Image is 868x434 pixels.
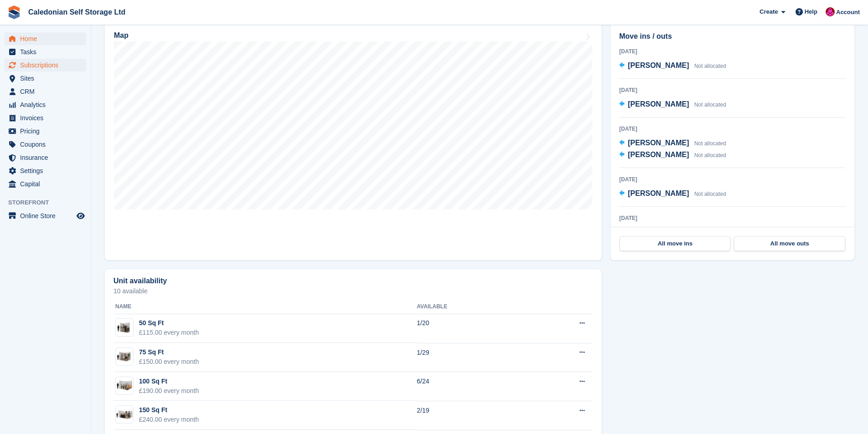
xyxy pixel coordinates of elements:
a: menu [5,138,86,151]
img: 32-sqft-unit.jpg [116,321,133,334]
h2: Map [114,31,128,40]
span: Create [760,7,778,16]
span: Insurance [20,151,75,164]
div: [DATE] [619,47,846,56]
span: Subscriptions [20,59,75,71]
a: menu [5,46,86,58]
td: 1/20 [417,314,525,343]
span: Not allocated [694,102,726,108]
a: menu [5,112,86,124]
p: 10 available [113,288,593,294]
img: 150-sqft-unit.jpg [116,408,133,421]
span: [PERSON_NAME] [628,189,689,197]
td: 6/24 [417,372,525,401]
span: [PERSON_NAME] [628,100,689,108]
span: [PERSON_NAME] [628,61,689,69]
div: £240.00 every month [139,415,199,424]
a: menu [5,178,86,190]
a: [PERSON_NAME] Not allocated [619,138,726,149]
span: Not allocated [694,191,726,197]
span: Analytics [20,98,75,111]
a: menu [5,59,86,71]
span: Pricing [20,125,75,138]
span: Coupons [20,138,75,151]
th: Name [113,300,417,314]
div: £190.00 every month [139,386,199,396]
a: menu [5,85,86,98]
a: All move ins [620,236,730,251]
div: £150.00 every month [139,357,199,367]
span: Not allocated [694,63,726,69]
a: Preview store [75,210,86,221]
span: Home [20,32,75,45]
span: Help [805,7,817,16]
span: Invoices [20,112,75,124]
div: 50 Sq Ft [139,318,199,328]
span: [PERSON_NAME] [628,139,689,147]
a: menu [5,164,86,177]
span: Account [836,8,860,17]
div: [DATE] [619,175,846,184]
a: [PERSON_NAME] Not allocated [619,99,726,111]
a: menu [5,125,86,138]
a: [PERSON_NAME] Not allocated [619,60,726,72]
span: Not allocated [694,152,726,158]
span: Online Store [20,209,75,222]
div: 75 Sq Ft [139,347,199,357]
span: CRM [20,85,75,98]
th: Available [417,300,525,314]
span: Capital [20,178,75,190]
span: Storefront [8,198,91,207]
a: [PERSON_NAME] Not allocated [619,149,726,161]
td: 1/29 [417,343,525,372]
span: Settings [20,164,75,177]
a: menu [5,209,86,222]
div: [DATE] [619,86,846,94]
a: menu [5,32,86,45]
div: £115.00 every month [139,328,199,337]
td: 2/19 [417,401,525,430]
a: [PERSON_NAME] Not allocated [619,188,726,200]
a: menu [5,151,86,164]
img: stora-icon-8386f47178a22dfd0bd8f6a31ec36ba5ce8667c1dd55bd0f319d3a0aa187defe.svg [7,5,21,19]
div: [DATE] [619,125,846,133]
div: 150 Sq Ft [139,405,199,415]
div: [DATE] [619,214,846,222]
img: 64-sqft-unit.jpg [116,350,133,363]
a: Caledonian Self Storage Ltd [25,5,129,20]
span: [PERSON_NAME] [628,151,689,158]
a: menu [5,98,86,111]
h2: Unit availability [113,277,167,285]
img: Donald Mathieson [826,7,835,16]
div: 100 Sq Ft [139,377,199,386]
a: Map [105,23,601,260]
img: 100-sqft-unit.jpg [116,379,133,392]
h2: Move ins / outs [619,31,846,42]
span: Sites [20,72,75,85]
a: menu [5,72,86,85]
a: All move outs [734,236,845,251]
span: Not allocated [694,140,726,147]
span: Tasks [20,46,75,58]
